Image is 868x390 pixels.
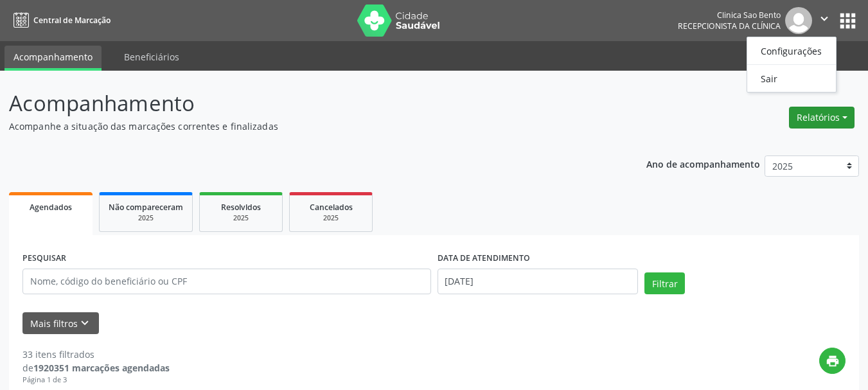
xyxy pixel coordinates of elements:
[747,42,836,60] a: Configurações
[9,120,604,133] p: Acompanhe a situação das marcações correntes e finalizadas
[33,362,170,374] strong: 1920351 marcações agendadas
[646,155,760,172] p: Ano de acompanhamento
[678,10,781,21] div: Clinica Sao Bento
[115,46,188,68] a: Beneficiários
[812,7,837,34] button: 
[209,213,273,223] div: 2025
[9,10,111,31] a: Central de Marcação
[22,348,170,361] div: 33 itens filtrados
[22,361,170,375] div: de
[22,312,99,335] button: Mais filtroskeyboard_arrow_down
[644,272,685,294] button: Filtrar
[678,21,781,31] span: Recepcionista da clínica
[438,249,530,269] label: DATA DE ATENDIMENTO
[22,269,431,294] input: Nome, código do beneficiário ou CPF
[4,46,102,71] a: Acompanhamento
[299,213,363,223] div: 2025
[78,316,92,330] i: keyboard_arrow_down
[22,249,66,269] label: PESQUISAR
[747,37,837,93] ul: 
[33,15,111,26] span: Central de Marcação
[109,213,183,223] div: 2025
[789,107,855,129] button: Relatórios
[22,375,170,386] div: Página 1 de 3
[310,202,353,213] span: Cancelados
[817,12,831,26] i: 
[819,348,846,374] button: print
[30,202,72,213] span: Agendados
[221,202,261,213] span: Resolvidos
[837,10,859,32] button: apps
[826,354,840,368] i: print
[438,269,639,294] input: Selecione um intervalo
[9,87,604,120] p: Acompanhamento
[747,69,836,87] a: Sair
[109,202,183,213] span: Não compareceram
[785,7,812,34] img: img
